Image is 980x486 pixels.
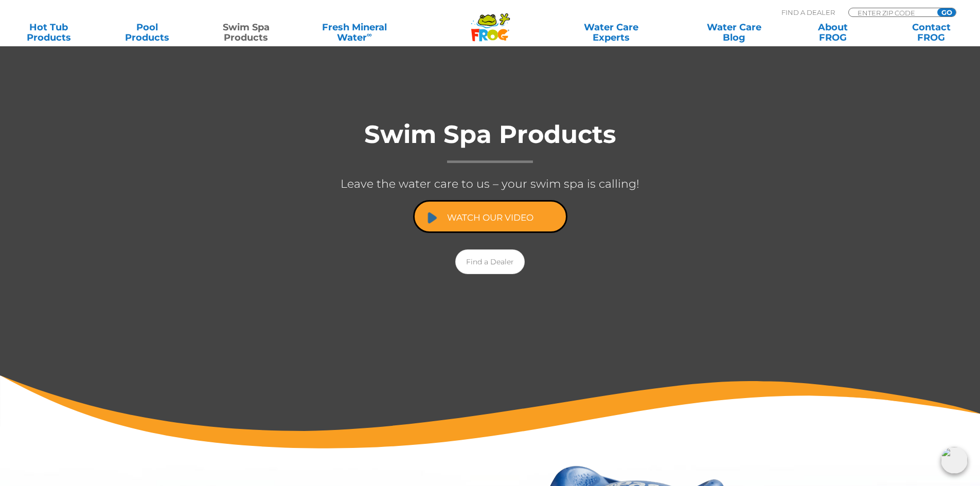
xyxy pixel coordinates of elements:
a: Fresh MineralWater∞ [306,22,402,43]
h1: Swim Spa Products [284,121,696,163]
a: Water CareExperts [549,22,673,43]
a: Swim SpaProducts [208,22,284,43]
a: Hot TubProducts [10,22,87,43]
p: Leave the water care to us – your swim spa is calling! [284,173,696,195]
a: Find a Dealer [455,249,525,274]
a: ContactFROG [893,22,970,43]
a: PoolProducts [109,22,186,43]
img: openIcon [941,447,968,474]
a: Watch Our Video [413,200,567,233]
sup: ∞ [367,30,372,39]
a: AboutFROG [794,22,871,43]
a: Water CareBlog [696,22,772,43]
input: Zip Code Form [857,8,926,17]
input: GO [937,8,956,16]
p: Find A Dealer [781,8,835,17]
